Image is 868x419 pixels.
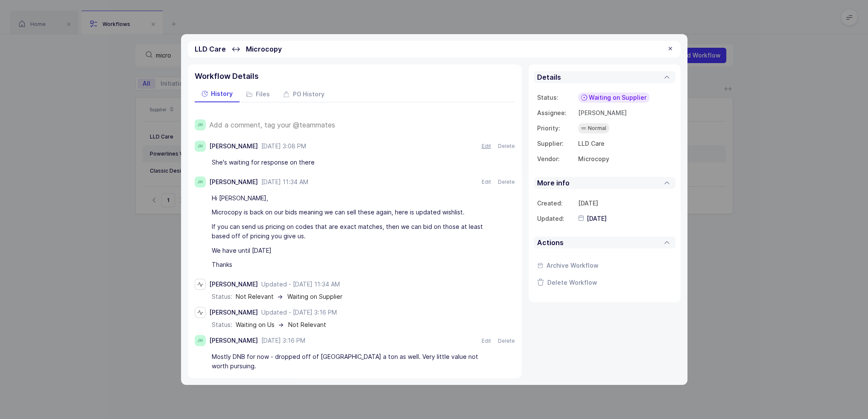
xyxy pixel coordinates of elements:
button: Delete [498,143,515,149]
span: → [278,321,285,328]
div: [PERSON_NAME] [209,309,258,316]
span: Files [256,91,270,97]
div: status: [212,293,232,300]
td: Supplier: [537,136,571,151]
button: Archive Workflow [537,259,599,272]
div: Details [534,71,675,83]
div: More info [534,177,675,189]
button: Delete [498,179,515,185]
div: She's waiting for response on there [212,155,489,170]
div: If you can send us pricing on codes that are exact matches, then we can bid on those at least bas... [212,220,489,243]
span: LLD Care [195,45,226,53]
td: Created: [537,196,571,211]
button: Delete [498,338,515,344]
span: PO History [293,91,324,97]
span: Waiting on Us [236,321,275,328]
span: Workflow Details [195,71,259,81]
span: ↔ [231,45,240,53]
span: Waiting on Supplier [589,93,646,102]
td: Vendor: [537,151,571,167]
div: Actions [537,232,564,253]
div: [PERSON_NAME] [209,179,258,185]
td: Priority: [537,121,571,136]
button: Edit [482,338,491,344]
span: JH [195,141,206,152]
td: LLD Care [578,136,672,151]
div: Actions [534,249,675,296]
span: Updated - [DATE] 3:16 PM [261,309,337,316]
div: [PERSON_NAME] [209,143,258,150]
span: [DATE] 3:08 PM [261,142,306,150]
div: [PERSON_NAME] [209,281,258,288]
span: → [277,293,284,300]
button: Edit [482,179,491,185]
span: Normal [588,124,606,133]
td: [DATE] [578,196,672,211]
div: More info [537,173,570,193]
div: [PERSON_NAME] [209,337,258,344]
span: JH [195,176,206,188]
span: [PERSON_NAME] [578,109,627,116]
div: [PERSON_NAME] [578,110,627,116]
span: JH [195,335,206,346]
span: JH [195,119,206,130]
button: Edit [482,143,491,149]
span: Updated - [DATE] 11:34 AM [261,280,340,288]
div: Mostly DNB for now - dropped off of [GEOGRAPHIC_DATA] a ton as well. Very little value not worth ... [212,350,489,373]
td: Updated: [537,211,571,226]
span: Microcopy [246,45,282,53]
div: We have until [DATE] [212,243,489,258]
td: Status: [537,90,571,105]
div: More info [534,189,675,233]
span: Not Relevant [236,293,274,300]
div: Actions [534,237,675,249]
div: Details [537,67,561,87]
button: Delete Workflow [537,276,597,289]
div: Details [534,83,675,173]
span: Waiting on Supplier [287,293,342,300]
span: [DATE] 3:16 PM [261,337,305,344]
span: Add a comment, tag your @teammates [209,121,335,129]
span: Not Relevant [288,321,326,328]
div: Thanks [212,258,489,272]
span: [DATE] 11:34 AM [261,178,308,185]
div: status: [212,321,232,328]
div: Microcopy is back on our bids meaning we can sell these again, here is updated wishlist. [212,205,489,220]
div: Normal [578,123,609,133]
td: Assignee: [537,105,571,121]
td: Microcopy [578,151,672,167]
span: History [211,91,233,97]
div: Hi [PERSON_NAME], [212,191,489,205]
div: Waiting on Supplier [578,92,649,103]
